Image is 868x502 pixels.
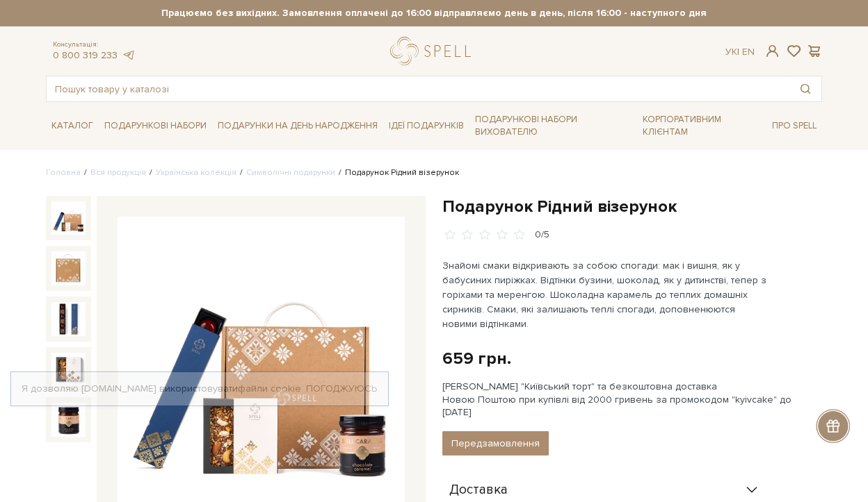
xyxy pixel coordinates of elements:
img: Подарунок Рідний візерунок [51,353,86,387]
button: Пошук товару у каталозі [789,76,821,101]
a: Подарункові набори вихователю [469,108,637,144]
img: Подарунок Рідний візерунок [51,403,86,437]
a: Каталог [46,115,99,137]
a: 0 800 319 233 [53,49,118,61]
input: Пошук товару у каталозі [47,76,789,101]
div: [PERSON_NAME] "Київський торт" та безкоштовна доставка Новою Поштою при купівлі від 2000 гривень ... [442,380,822,419]
span: | [737,46,739,58]
a: Корпоративним клієнтам [637,108,766,144]
a: Символічні подарунки [246,167,335,178]
a: En [742,46,755,58]
div: Я дозволяю [DOMAIN_NAME] використовувати [11,383,388,395]
a: файли cookie [238,383,301,394]
button: Передзамовлення [442,431,549,455]
div: 659 грн. [442,348,511,369]
a: Ідеї подарунків [383,115,469,137]
a: Головна [46,167,81,178]
img: Подарунок Рідний візерунок [51,302,86,336]
p: Знайомі смаки відкривають за собою спогади: мак і вишня, як у бабусиних пиріжках. Відтінки бузини... [442,258,769,331]
a: Подарункові набори [99,115,212,137]
a: Українська колекція [156,167,236,178]
span: Доставка [449,484,508,496]
a: Подарунки на День народження [212,115,383,137]
span: Консультація: [53,40,135,49]
div: 0/5 [535,228,549,242]
img: Подарунок Рідний візерунок [51,201,86,235]
strong: Працюємо без вихідних. Замовлення оплачені до 16:00 відправляємо день в день, після 16:00 - насту... [46,7,822,19]
h1: Подарунок Рідний візерунок [442,196,822,217]
img: Подарунок Рідний візерунок [51,251,86,285]
li: Подарунок Рідний візерунок [335,167,459,179]
a: Погоджуюсь [306,383,377,395]
a: Про Spell [766,115,822,137]
a: logo [390,37,477,65]
a: Вся продукція [90,167,146,178]
div: Ук [725,46,755,58]
a: telegram [121,49,135,61]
